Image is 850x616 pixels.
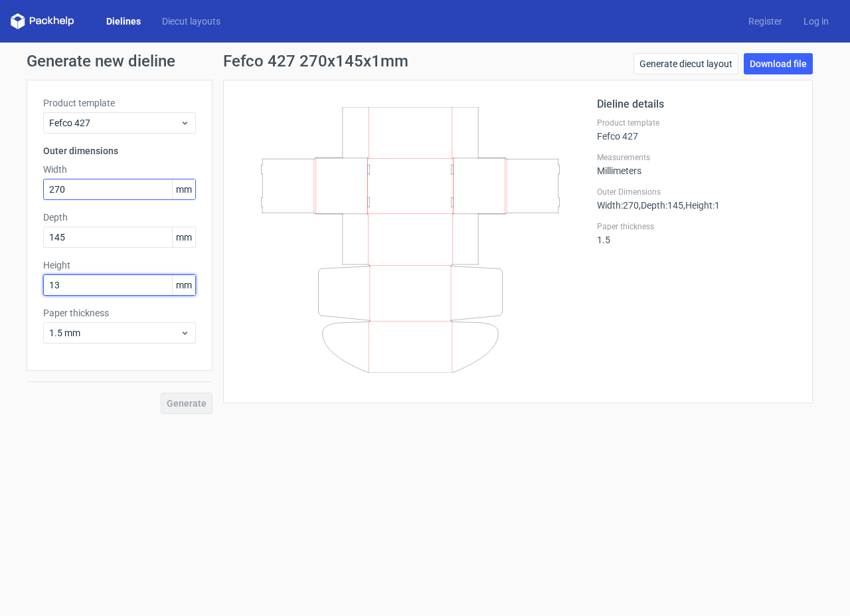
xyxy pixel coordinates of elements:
h3: Outer dimensions [43,144,196,157]
label: Width [43,163,196,176]
a: Diecut layouts [151,15,231,28]
span: mm [172,227,195,247]
span: Width : 270 [597,200,639,211]
label: Height [43,258,196,272]
label: Paper thickness [43,306,196,320]
label: Product template [43,96,196,110]
span: mm [172,275,195,295]
a: Generate diecut layout [634,53,738,74]
span: Fefco 427 [49,116,180,130]
span: , Height : 1 [683,200,720,211]
label: Paper thickness [597,221,796,232]
div: Millimeters [597,152,796,176]
h1: Fefco 427 270x145x1mm [223,53,408,69]
span: , Depth : 145 [639,200,683,211]
a: Download file [744,53,813,74]
a: Dielines [96,15,151,28]
label: Product template [597,118,796,128]
a: Log in [793,15,839,28]
span: 1.5 mm [49,326,180,340]
label: Depth [43,211,196,224]
h2: Dieline details [597,96,796,112]
div: 1.5 [597,221,796,245]
a: Register [738,15,793,28]
h1: Generate new dieline [27,53,823,69]
span: mm [172,179,195,199]
label: Outer Dimensions [597,187,796,197]
label: Measurements [597,152,796,163]
div: Fefco 427 [597,118,796,142]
